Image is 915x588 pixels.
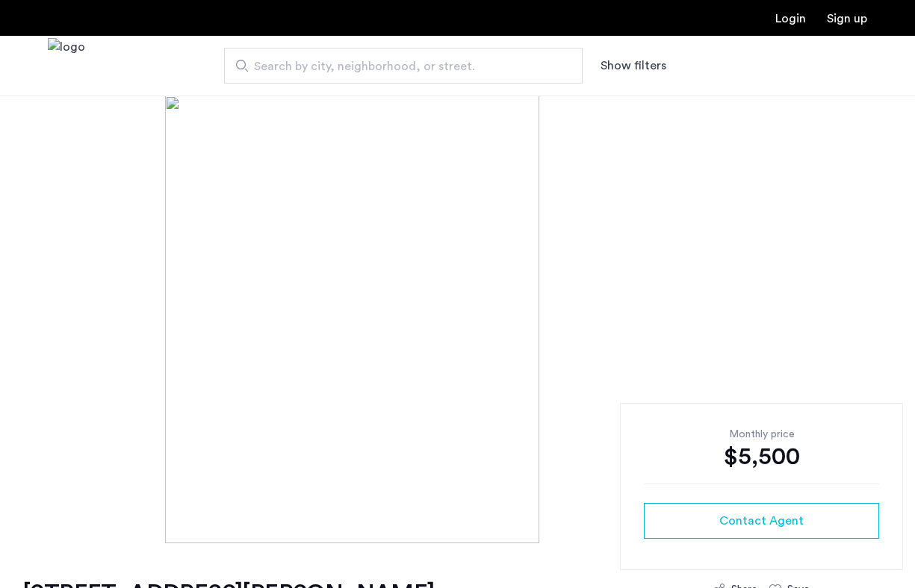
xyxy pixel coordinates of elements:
[644,442,879,472] div: $5,500
[719,512,804,530] span: Contact Agent
[48,38,85,94] a: Cazamio Logo
[254,57,541,75] span: Search by city, neighborhood, or street.
[224,48,583,84] input: Apartment Search
[165,96,751,543] img: [object%20Object]
[644,427,879,442] div: Monthly price
[601,57,666,75] button: Show or hide filters
[644,503,879,539] button: button
[48,38,85,94] img: logo
[827,13,867,25] a: Registration
[775,13,806,25] a: Login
